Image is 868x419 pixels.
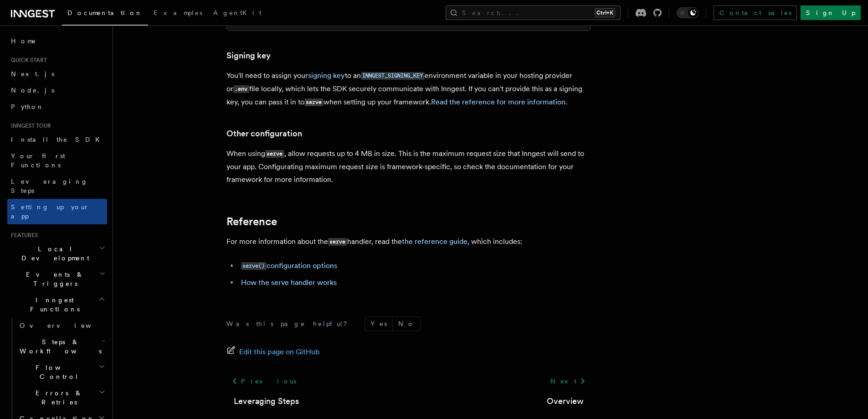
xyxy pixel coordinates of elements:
[11,103,44,110] span: Python
[226,127,302,140] a: Other configuration
[7,173,107,199] a: Leveraging Steps
[7,295,98,314] span: Inngest Functions
[7,131,107,148] a: Install the SDK
[11,70,54,78] span: Next.js
[213,9,262,16] span: AgentKit
[148,3,208,25] a: Examples
[7,199,107,224] a: Setting up your app
[239,346,320,358] span: Edit this page on GitHub
[11,203,89,220] span: Setting up your app
[241,278,337,287] a: How the serve handler works
[7,148,107,173] a: Your first Functions
[226,346,320,358] a: Edit this page on GitHub
[446,5,621,20] button: Search...Ctrl+K
[154,9,202,16] span: Examples
[62,3,148,26] a: Documentation
[545,373,591,389] a: Next
[547,395,584,408] a: Overview
[226,215,277,228] a: Reference
[16,363,99,381] span: Flow Control
[304,98,324,106] code: serve
[16,334,107,359] button: Steps & Workflows
[361,72,425,80] code: INNGEST_SIGNING_KEY
[677,7,699,18] button: Toggle dark mode
[241,261,337,270] a: serve()configuration options
[7,66,107,82] a: Next.js
[7,82,107,98] a: Node.js
[801,5,861,20] a: Sign Up
[265,150,284,158] code: serve
[7,122,51,129] span: Inngest tour
[226,69,591,109] p: You'll need to assign your to an environment variable in your hosting provider or file locally, w...
[11,36,36,46] span: Home
[16,359,107,385] button: Flow Control
[714,5,797,20] a: Contact sales
[16,317,107,334] a: Overview
[7,33,107,49] a: Home
[402,237,467,246] a: the reference guide
[16,385,107,410] button: Errors & Retries
[233,85,249,93] code: .env
[7,232,38,239] span: Features
[393,317,420,331] button: No
[11,136,105,143] span: Install the SDK
[431,98,565,106] a: Read the reference for more information
[7,270,99,288] span: Events & Triggers
[226,49,271,62] a: Signing key
[365,317,392,331] button: Yes
[226,147,591,186] p: When using , allow requests up to 4 MB in size. This is the maximum request size that Inngest wil...
[226,373,302,389] a: Previous
[308,71,345,80] a: signing key
[16,388,99,407] span: Errors & Retries
[234,395,299,408] a: Leveraging Steps
[7,244,99,263] span: Local Development
[361,71,425,80] a: INNGEST_SIGNING_KEY
[16,337,102,356] span: Steps & Workflows
[7,98,107,115] a: Python
[7,292,107,317] button: Inngest Functions
[7,241,107,266] button: Local Development
[208,3,267,25] a: AgentKit
[226,235,591,248] p: For more information about the handler, read the , which includes:
[67,9,143,16] span: Documentation
[7,57,47,64] span: Quick start
[595,8,615,17] kbd: Ctrl+K
[7,266,107,292] button: Events & Triggers
[328,238,347,246] code: serve
[226,319,354,328] p: Was this page helpful?
[11,87,54,94] span: Node.js
[11,178,88,194] span: Leveraging Steps
[241,262,267,270] code: serve()
[20,322,113,329] span: Overview
[11,152,65,169] span: Your first Functions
